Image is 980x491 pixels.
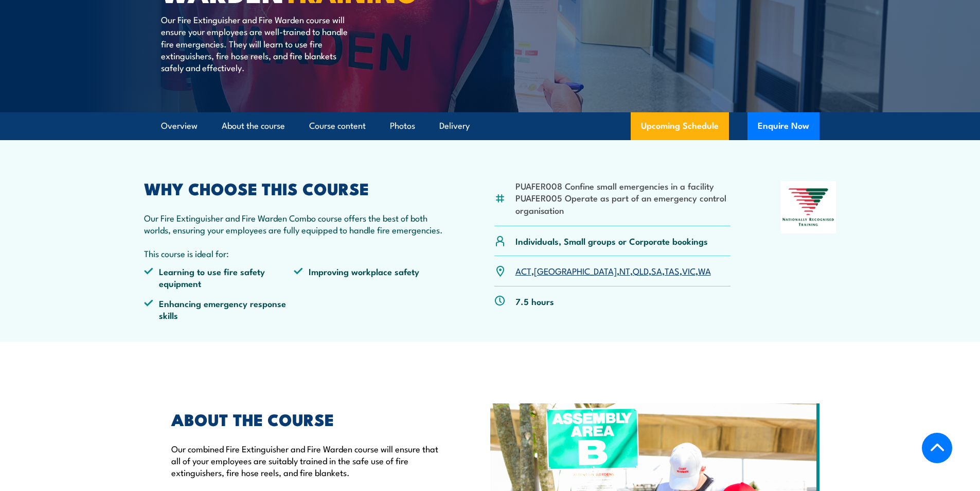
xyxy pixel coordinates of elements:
[534,264,617,277] a: [GEOGRAPHIC_DATA]
[698,264,711,277] a: WA
[515,264,531,277] a: ACT
[171,443,443,479] p: Our combined Fire Extinguisher and Fire Warden course will ensure that all of your employees are ...
[747,112,819,140] button: Enquire Now
[390,112,415,140] a: Photos
[439,112,470,140] a: Delivery
[294,265,444,290] li: Improving workplace safety
[631,112,729,140] a: Upcoming Schedule
[144,212,444,236] p: Our Fire Extinguisher and Fire Warden Combo course offers the best of both worlds, ensuring your ...
[665,264,680,277] a: TAS
[161,112,198,140] a: Overview
[309,112,366,140] a: Course content
[682,264,696,277] a: VIC
[633,264,649,277] a: QLD
[144,297,294,321] li: Enhancing emergency response skills
[781,181,836,233] img: Nationally Recognised Training logo.
[144,265,294,290] li: Learning to use fire safety equipment
[171,412,443,426] h2: ABOUT THE COURSE
[144,247,444,259] p: This course is ideal for:
[144,181,444,195] h2: WHY CHOOSE THIS COURSE
[515,295,554,307] p: 7.5 hours
[619,264,630,277] a: NT
[651,264,662,277] a: SA
[515,192,731,216] li: PUAFER005 Operate as part of an emergency control organisation
[515,180,731,192] li: PUAFER008 Confine small emergencies in a facility
[515,235,708,247] p: Individuals, Small groups or Corporate bookings
[222,112,285,140] a: About the course
[161,13,349,74] p: Our Fire Extinguisher and Fire Warden course will ensure your employees are well-trained to handl...
[515,265,711,277] p: , , , , , , ,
